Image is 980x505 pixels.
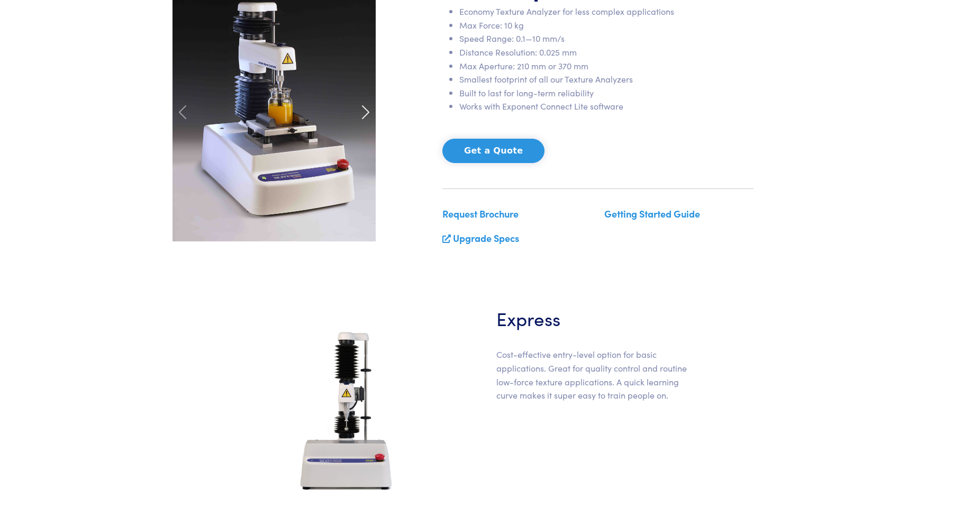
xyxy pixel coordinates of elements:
li: Distance Resolution: 0.025 mm [459,46,754,59]
a: Getting Started Guide [604,207,700,220]
a: Upgrade Specs [453,231,519,245]
li: Built to last for long-term reliability [459,86,754,100]
li: Economy Texture Analyzer for less complex applications [459,5,754,19]
a: Request Brochure [442,207,519,220]
li: Max Force: 10 kg [459,19,754,32]
button: Get a Quote [442,139,545,163]
li: Works with Exponent Connect Lite software [459,100,754,113]
li: Smallest footprint of all our Texture Analyzers [459,73,754,86]
p: Cost-effective entry-level option for basic applications. Great for quality control and routine l... [496,348,700,402]
li: Speed Range: 0.1—10 mm/s [459,32,754,46]
h3: Express [496,305,700,331]
li: Max Aperture: 210 mm or 370 mm [459,59,754,73]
